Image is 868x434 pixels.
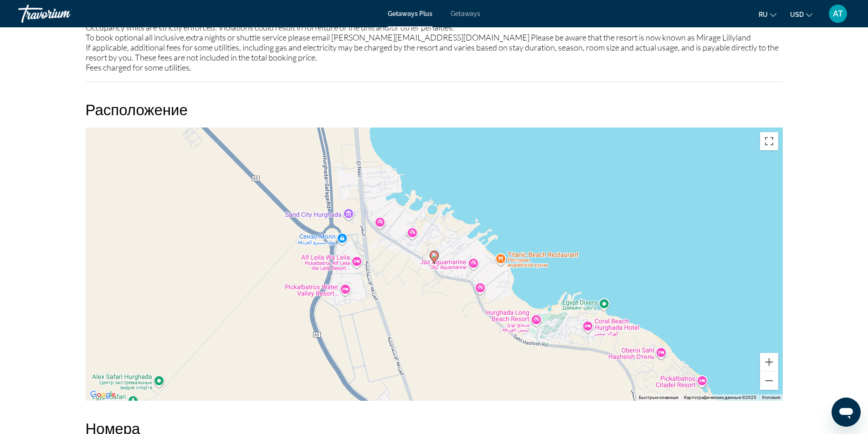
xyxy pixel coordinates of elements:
[790,11,804,18] span: USD
[88,389,118,401] a: Открыть эту область в Google Картах (в новом окне)
[18,2,109,26] a: Travorium
[388,10,432,17] a: Getaways Plus
[826,4,850,23] button: User Menu
[760,132,778,150] button: Включить полноэкранный режим
[760,353,778,371] button: Увеличить
[790,8,812,21] button: Change currency
[88,389,118,401] img: Google
[762,395,780,400] a: Условия (ссылка откроется в новой вкладке)
[833,9,843,18] span: AT
[684,395,756,400] span: Картографические данные ©2025
[759,11,768,18] span: ru
[639,394,678,401] button: Быстрые клавиши
[451,10,480,17] a: Getaways
[759,8,776,21] button: Change language
[760,372,778,390] button: Уменьшить
[86,100,783,118] h2: Расположение
[832,398,861,427] iframe: Кнопка запуска окна обмена сообщениями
